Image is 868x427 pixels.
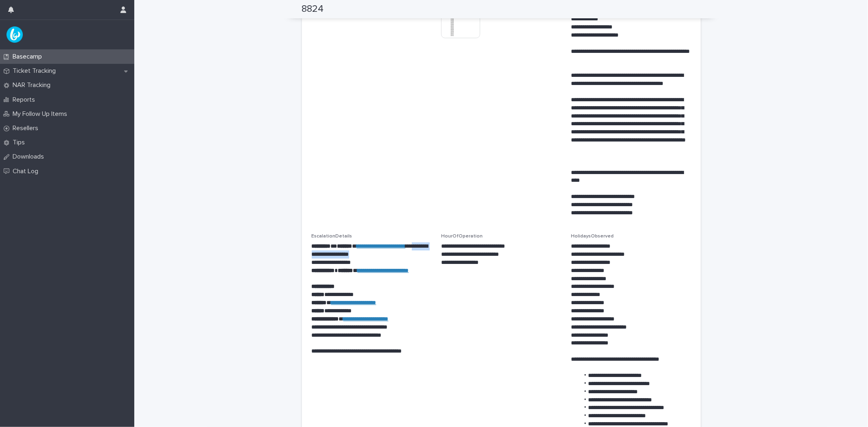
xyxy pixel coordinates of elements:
[312,234,352,239] span: EscalationDetails
[302,3,324,15] h2: 8824
[571,234,614,239] span: HolidaysObserved
[9,81,57,89] p: NAR Tracking
[9,53,48,61] p: Basecamp
[441,234,483,239] span: HourOfOperation
[9,67,62,75] p: Ticket Tracking
[9,96,42,104] p: Reports
[9,110,74,118] p: My Follow Up Items
[9,153,50,161] p: Downloads
[9,124,45,132] p: Resellers
[9,168,45,175] p: Chat Log
[7,26,23,43] img: UPKZpZA3RCu7zcH4nw8l
[9,139,31,146] p: Tips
